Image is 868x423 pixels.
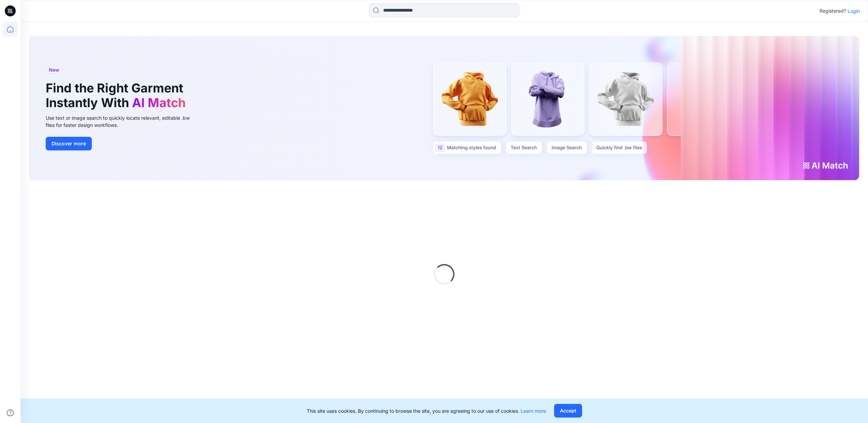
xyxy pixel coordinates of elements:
[307,407,546,414] p: This site uses cookies. By continuing to browse the site, you are agreeing to our use of cookies.
[132,95,186,110] span: AI Match
[820,7,846,15] p: Registered?
[848,8,860,15] p: Login
[46,81,189,110] h1: Find the Right Garment Instantly With
[46,137,92,150] button: Discover more
[521,408,546,414] a: Learn more
[46,114,199,129] div: Use text or image search to quickly locate relevant, editable .bw files for faster design workflows.
[49,66,59,74] span: New
[554,404,582,418] button: Accept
